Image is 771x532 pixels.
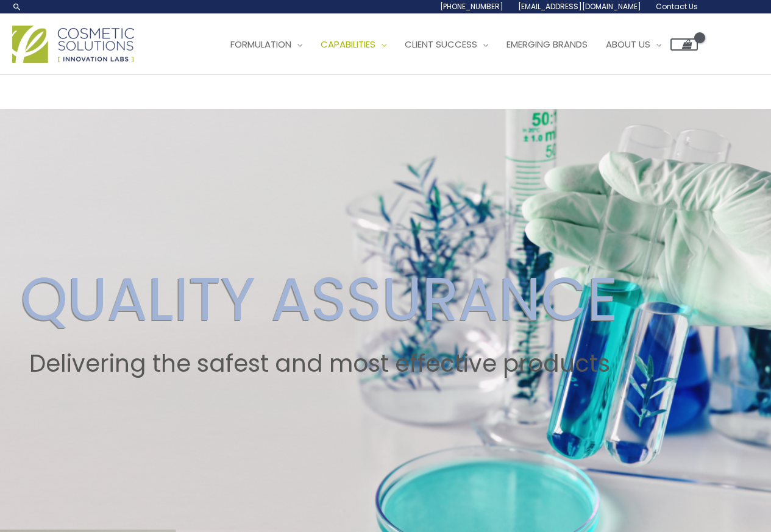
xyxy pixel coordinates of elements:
[12,26,134,63] img: Cosmetic Solutions Logo
[656,1,698,12] span: Contact Us
[321,38,375,51] span: Capabilities
[497,26,597,63] a: Emerging Brands
[440,1,503,12] span: [PHONE_NUMBER]
[230,38,291,51] span: Formulation
[21,350,618,378] h2: Delivering the safest and most effective products
[597,26,670,63] a: About Us
[670,38,698,51] a: View Shopping Cart, empty
[518,1,641,12] span: [EMAIL_ADDRESS][DOMAIN_NAME]
[221,26,311,63] a: Formulation
[506,38,588,51] span: Emerging Brands
[12,2,22,12] a: Search icon link
[606,38,650,51] span: About Us
[396,26,497,63] a: Client Success
[311,26,396,63] a: Capabilities
[21,263,618,335] h2: QUALITY ASSURANCE
[405,38,477,51] span: Client Success
[212,26,698,63] nav: Site Navigation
